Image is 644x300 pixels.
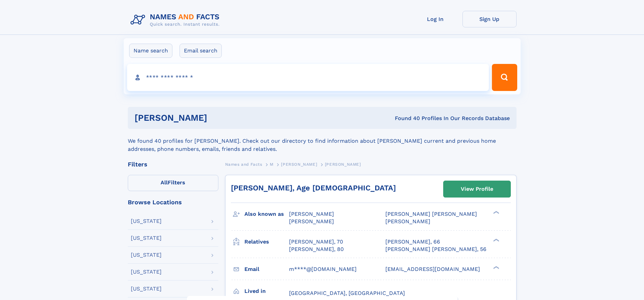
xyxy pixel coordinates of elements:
span: [EMAIL_ADDRESS][DOMAIN_NAME] [385,266,480,272]
div: [US_STATE] [131,218,162,224]
span: M [270,162,273,167]
h3: Relatives [244,236,289,248]
h3: Email [244,263,289,275]
span: [PERSON_NAME] [PERSON_NAME] [385,211,477,217]
div: View Profile [461,181,493,197]
a: View Profile [444,181,510,197]
a: Names and Facts [225,160,262,168]
h3: Also known as [244,208,289,220]
span: [PERSON_NAME] [281,162,317,167]
div: [US_STATE] [131,269,162,275]
div: Found 40 Profiles In Our Records Database [301,115,510,122]
a: Log In [408,11,462,27]
div: [US_STATE] [131,252,162,258]
label: Filters [128,175,218,191]
input: search input [127,64,489,91]
div: ❯ [492,210,500,215]
label: Email search [180,44,222,58]
span: [PERSON_NAME] [325,162,361,167]
div: Filters [128,161,218,167]
a: [PERSON_NAME], 70 [289,238,343,246]
button: Search Button [492,64,517,91]
a: [PERSON_NAME], 66 [385,238,440,246]
span: [PERSON_NAME] [385,218,430,225]
div: Browse Locations [128,199,218,205]
a: Sign Up [462,11,517,27]
span: All [161,179,168,186]
div: ❯ [492,265,500,270]
h1: [PERSON_NAME] [135,114,301,122]
div: [US_STATE] [131,235,162,241]
div: [US_STATE] [131,286,162,292]
span: [PERSON_NAME] [289,211,334,217]
img: Logo Names and Facts [128,11,225,29]
a: [PERSON_NAME] [PERSON_NAME], 56 [385,246,486,253]
div: ❯ [492,238,500,242]
a: [PERSON_NAME] [281,160,317,168]
span: [GEOGRAPHIC_DATA], [GEOGRAPHIC_DATA] [289,290,405,296]
span: [PERSON_NAME] [289,218,334,225]
h3: Lived in [244,285,289,297]
div: We found 40 profiles for [PERSON_NAME]. Check out our directory to find information about [PERSON... [128,129,517,153]
a: M [270,160,273,168]
label: Name search [129,44,172,58]
a: [PERSON_NAME], 80 [289,246,344,253]
a: [PERSON_NAME], Age [DEMOGRAPHIC_DATA] [231,184,396,192]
